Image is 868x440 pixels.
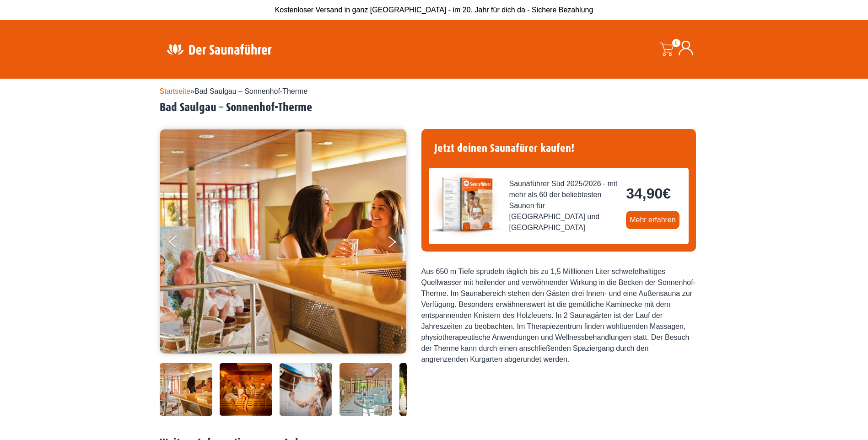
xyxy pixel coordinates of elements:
a: Startseite [160,87,191,95]
div: Aus 650 m Tiefe sprudeln täglich bis zu 1,5 Milllionen Liter schwefelhaltiges Quellwasser mit hei... [421,266,696,365]
bdi: 34,90 [626,185,671,202]
a: Mehr erfahren [626,211,679,229]
span: » [160,87,308,95]
h4: Jetzt deinen Saunafürer kaufen! [429,136,689,161]
span: Saunaführer Süd 2025/2026 - mit mehr als 60 der beliebtesten Saunen für [GEOGRAPHIC_DATA] und [GE... [509,178,619,233]
span: Kostenloser Versand in ganz [GEOGRAPHIC_DATA] - im 20. Jahr für dich da - Sichere Bezahlung [275,6,593,14]
button: Previous [169,232,192,255]
span: € [663,185,671,202]
span: 0 [672,39,680,47]
button: Next [387,232,410,255]
img: der-saunafuehrer-2025-sued.jpg [429,168,502,241]
span: Bad Saulgau – Sonnenhof-Therme [194,87,307,95]
h2: Bad Saulgau – Sonnenhof-Therme [160,101,709,115]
